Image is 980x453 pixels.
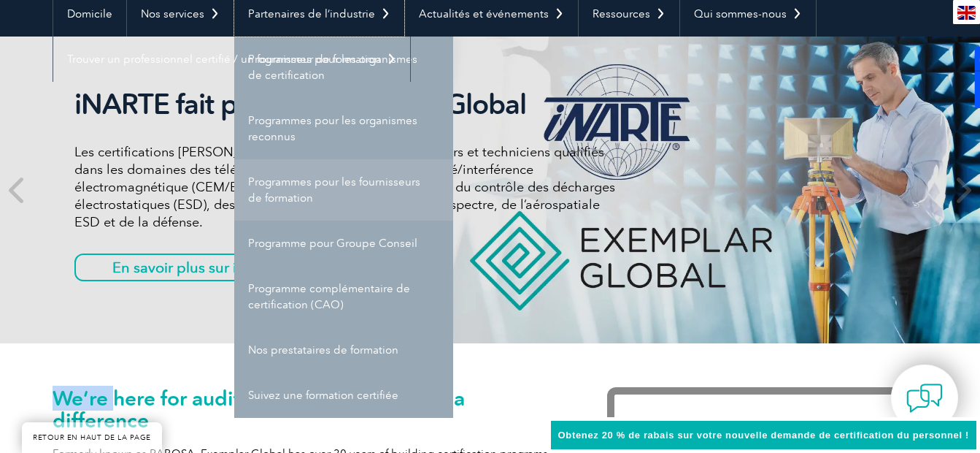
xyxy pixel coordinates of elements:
a: Programmes pour les fournisseurs de formation [234,159,453,221]
a: Trouver un professionnel certifié / un fournisseur de formation [53,37,410,82]
a: RETOUR EN HAUT DE LA PAGE [22,422,162,453]
img: en [957,6,976,20]
h1: We’re here for auditors who want to make a difference [53,387,563,431]
a: Programme pour Groupe Conseil [234,221,453,266]
a: Suivez une formation certifiée [234,373,453,418]
p: Les certifications [PERSON_NAME] sont destinées aux ingénieurs et techniciens qualifiés dans les ... [74,143,622,231]
a: Programmes pour les organismes reconnus [234,98,453,159]
span: Obtenez 20 % de rabais sur votre nouvelle demande de certification du personnel ! [558,430,969,441]
img: contact-chat.png [906,380,943,416]
a: Nos prestataires de formation [234,327,453,373]
a: En savoir plus sur iNARTE [74,254,321,281]
a: Programme complémentaire de certification (CAO) [234,266,453,327]
h2: iNARTE fait partie d’Exemplar Global [74,88,622,121]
